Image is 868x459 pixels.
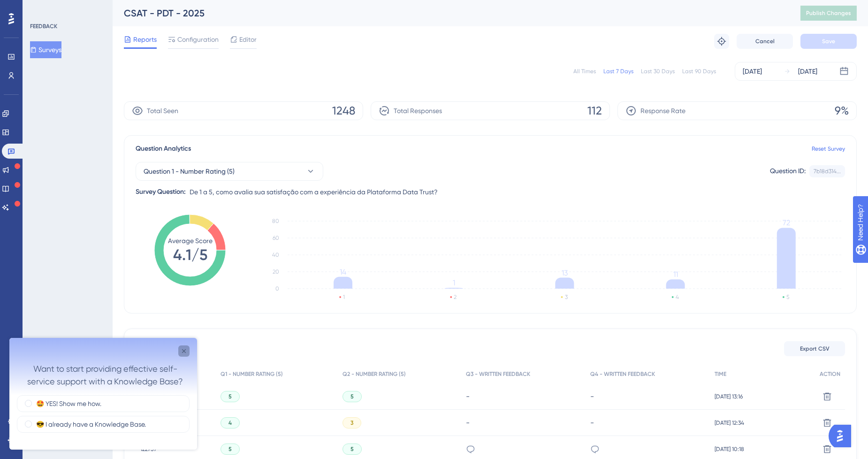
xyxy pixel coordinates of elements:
[715,419,744,427] span: [DATE] 12:34
[30,41,61,58] button: Surveys
[820,370,840,378] span: ACTION
[562,268,568,277] tspan: 13
[800,6,857,21] button: Publish Changes
[147,105,178,116] span: Total Seen
[590,370,655,378] span: Q4 - WRITTEN FEEDBACK
[340,268,346,276] tspan: 14
[587,103,602,118] span: 112
[221,370,283,378] span: Q1 - NUMBER RATING (5)
[770,165,806,177] div: Question ID:
[783,218,790,227] tspan: 72
[350,445,354,453] span: 5
[640,105,685,116] span: Response Rate
[786,294,789,300] text: 5
[350,393,354,400] span: 5
[190,186,438,198] span: De 1 a 5, como avalia sua satisfação com a experiência da Plataforma Data Trust?
[239,34,257,45] span: Editor
[272,218,279,224] tspan: 80
[136,143,191,154] span: Question Analytics
[273,235,279,241] tspan: 60
[350,419,353,427] span: 3
[228,445,232,453] span: 5
[784,341,845,356] button: Export CSV
[466,370,530,378] span: Q3 - WRITTEN FEEDBACK
[573,68,596,75] div: All Times
[136,162,323,181] button: Question 1 - Number Rating (5)
[136,186,186,198] div: Survey Question:
[228,419,232,427] span: 4
[590,392,706,401] div: -
[743,66,762,77] div: [DATE]
[275,285,279,292] tspan: 0
[737,34,793,49] button: Cancel
[829,422,857,450] iframe: UserGuiding AI Assistant Launcher
[453,278,455,287] tspan: 1
[30,23,57,30] div: FEEDBACK
[682,68,716,75] div: Last 90 Days
[22,2,59,14] span: Need Help?
[822,38,835,45] span: Save
[641,68,675,75] div: Last 30 Days
[715,393,743,400] span: [DATE] 13:16
[590,418,706,427] div: -
[715,445,744,453] span: [DATE] 10:18
[603,68,633,75] div: Last 7 Days
[124,7,777,20] div: CSAT - PDT - 2025
[755,38,775,45] span: Cancel
[800,34,857,49] button: Save
[466,418,581,427] div: -
[177,34,219,45] span: Configuration
[715,370,726,378] span: TIME
[466,392,581,401] div: -
[812,145,845,153] a: Reset Survey
[144,166,235,177] span: Question 1 - Number Rating (5)
[798,66,817,77] div: [DATE]
[168,237,213,245] tspan: Average Score
[272,252,279,258] tspan: 40
[800,345,830,352] span: Export CSV
[454,294,457,300] text: 2
[835,103,849,118] span: 9%
[173,246,207,264] tspan: 4.1/5
[228,393,232,400] span: 5
[343,370,406,378] span: Q2 - NUMBER RATING (5)
[394,105,442,116] span: Total Responses
[332,103,355,118] span: 1248
[814,168,841,175] div: 7b18d314...
[806,9,851,17] span: Publish Changes
[676,294,679,300] text: 4
[273,268,279,275] tspan: 20
[565,294,568,300] text: 3
[673,270,678,279] tspan: 11
[9,338,197,450] iframe: UserGuiding Survey
[133,34,157,45] span: Reports
[343,294,345,300] text: 1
